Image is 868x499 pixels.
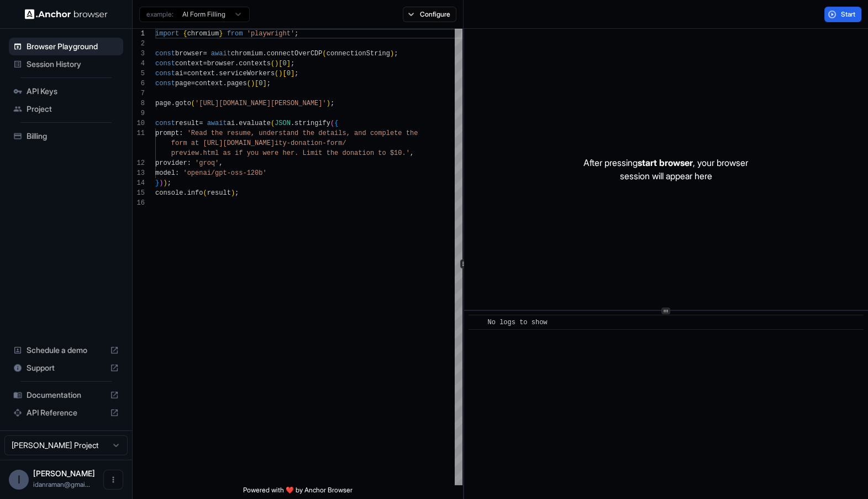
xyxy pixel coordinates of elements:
[9,127,123,145] div: Billing
[227,30,243,38] span: from
[175,119,199,127] span: result
[171,149,370,157] span: preview.html as if you were her. Limit the donatio
[167,179,171,187] span: ;
[278,70,282,77] span: )
[103,470,123,490] button: Open menu
[287,70,291,77] span: 0
[370,149,410,157] span: n to $10.'
[219,30,223,38] span: }
[215,70,219,77] span: .
[841,10,856,19] span: Start
[9,404,123,422] div: API Reference
[133,188,145,198] div: 15
[207,119,227,127] span: await
[133,39,145,49] div: 2
[195,80,223,87] span: context
[327,50,390,58] span: connectionString
[33,480,90,488] span: idanraman@gmail.com
[27,362,106,373] span: Support
[27,86,119,97] span: API Keys
[187,70,215,77] span: context
[251,80,255,87] span: )
[487,319,547,326] span: No logs to show
[133,49,145,59] div: 3
[327,100,330,107] span: )
[155,70,175,77] span: const
[155,179,159,187] span: }
[9,82,123,100] div: API Keys
[207,60,235,67] span: browser
[239,119,271,127] span: evaluate
[133,108,145,118] div: 9
[235,60,239,67] span: .
[474,317,480,328] span: ​
[133,89,145,98] div: 7
[255,80,259,87] span: [
[259,80,262,87] span: 0
[175,50,203,58] span: browser
[223,80,227,87] span: .
[294,70,298,77] span: ;
[175,100,191,107] span: goto
[9,386,123,404] div: Documentation
[133,168,145,178] div: 13
[291,70,294,77] span: ]
[187,129,386,137] span: 'Read the resume, understand the details, and comp
[9,38,123,55] div: Browser Playground
[133,79,145,89] div: 6
[155,30,179,38] span: import
[159,179,163,187] span: )
[282,70,286,77] span: [
[175,70,183,77] span: ai
[133,59,145,69] div: 4
[199,119,203,127] span: =
[394,50,398,58] span: ;
[227,119,235,127] span: ai
[291,119,294,127] span: .
[133,69,145,79] div: 5
[271,60,275,67] span: (
[179,129,183,137] span: :
[262,50,266,58] span: .
[27,389,106,401] span: Documentation
[183,70,187,77] span: =
[219,70,275,77] span: serviceWorkers
[243,486,353,499] span: Powered with ❤️ by Anchor Browser
[175,80,191,87] span: page
[9,55,123,73] div: Session History
[133,118,145,128] div: 10
[390,50,394,58] span: )
[211,50,231,58] span: await
[187,159,191,167] span: :
[155,169,175,177] span: model
[403,7,456,22] button: Configure
[291,60,294,67] span: ;
[410,149,414,157] span: ,
[183,30,187,38] span: {
[33,469,95,478] span: Idan Raman
[231,50,263,58] span: chromium
[227,80,247,87] span: pages
[275,60,278,67] span: )
[146,10,173,19] span: example:
[275,119,291,127] span: JSON
[247,80,251,87] span: (
[219,159,223,167] span: ,
[155,60,175,67] span: const
[203,60,207,67] span: =
[133,29,145,39] div: 1
[155,189,183,197] span: console
[247,30,294,38] span: 'playwright'
[207,189,231,197] span: result
[27,41,119,52] span: Browser Playground
[9,470,29,490] div: I
[334,119,338,127] span: {
[330,100,334,107] span: ;
[330,119,334,127] span: (
[386,129,418,137] span: lete the
[294,119,330,127] span: stringify
[133,198,145,208] div: 16
[275,70,278,77] span: (
[235,119,239,127] span: .
[175,169,179,177] span: :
